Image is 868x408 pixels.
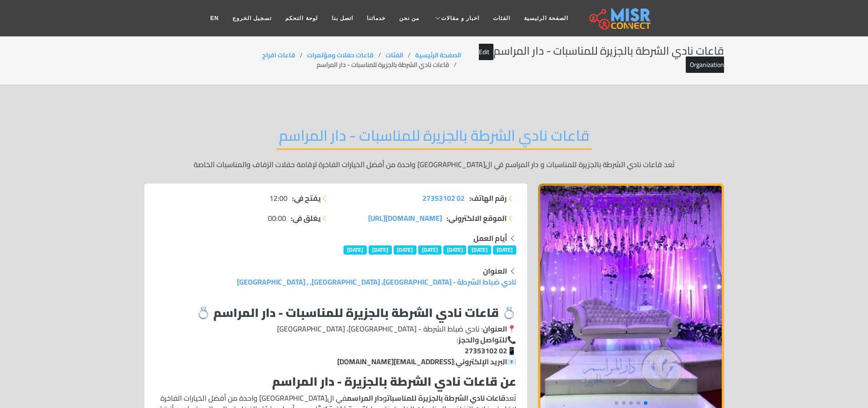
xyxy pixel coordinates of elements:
[418,245,442,255] span: [DATE]
[392,10,426,27] a: من نحن
[483,322,507,336] strong: العنوان
[418,391,505,405] strong: قاعات نادي الشرطة بالجزيرة
[368,211,442,225] span: [DOMAIN_NAME][URL]
[394,245,417,255] span: [DATE]
[456,355,507,368] strong: البريد الإلكتروني
[637,401,640,405] span: Go to slide 2
[441,14,479,22] span: اخبار و مقالات
[387,391,416,405] strong: للمناسبات
[155,323,516,367] p: 📍 : نادي ضباط الشرطة - [GEOGRAPHIC_DATA]، [GEOGRAPHIC_DATA] 📞 : 📱 📧 :
[277,127,592,150] h2: قاعات نادي الشرطة بالجزيرة للمناسبات - دار المراسم
[268,213,286,224] span: 00:00
[269,193,288,204] span: 12:00
[458,333,507,347] strong: للتواصل والحجز
[422,191,465,205] span: 02 27353102
[347,391,383,405] strong: دار المراسم
[237,275,516,289] a: نادي ضباط الشرطة - [GEOGRAPHIC_DATA]، [GEOGRAPHIC_DATA], , [GEOGRAPHIC_DATA]
[486,10,517,27] a: الفئات
[337,355,454,368] a: [EMAIL_ADDRESS][DOMAIN_NAME]
[292,193,321,204] strong: يفتح في:
[307,49,374,61] a: قاعات حفلات ومؤتمرات
[422,193,465,204] a: 02 27353102
[644,401,647,405] span: Go to slide 1
[369,245,392,255] span: [DATE]
[622,401,626,405] span: Go to slide 4
[468,245,491,255] span: [DATE]
[368,213,442,224] a: [DOMAIN_NAME][URL]
[615,401,618,405] span: Go to slide 5
[360,10,392,27] a: خدماتنا
[493,245,516,255] span: [DATE]
[203,10,226,27] a: EN
[479,44,724,73] a: Edit Organization
[226,10,278,27] a: تسجيل الخروج
[144,159,724,170] p: تُعد قاعات نادي الشرطة بالجزيرة للمناسبات و دار المراسم في ال[GEOGRAPHIC_DATA] واحدة من أفضل الخي...
[447,213,507,224] strong: الموقع الالكتروني:
[426,10,486,27] a: اخبار و مقالات
[589,7,650,30] img: main.misr_connect
[483,264,507,278] strong: العنوان
[272,370,516,393] strong: عن قاعات نادي الشرطة بالجزيرة - دار المراسم
[629,401,633,405] span: Go to slide 3
[196,301,516,324] strong: 💍 قاعات نادي الشرطة بالجزيرة للمناسبات - دار المراسم 💍
[461,45,724,71] h2: قاعات نادي الشرطة بالجزيرة للمناسبات - دار المراسم
[465,344,507,357] strong: 02 27353102
[517,10,575,27] a: الصفحة الرئيسية
[385,49,403,61] a: الفئات
[325,10,360,27] a: اتصل بنا
[344,245,367,255] span: [DATE]
[469,193,507,204] strong: رقم الهاتف:
[291,213,321,224] strong: يغلق في:
[443,245,467,255] span: [DATE]
[262,49,295,61] a: قاعات افراح
[473,231,507,245] strong: أيام العمل
[278,10,324,27] a: لوحة التحكم
[317,60,461,70] li: قاعات نادي الشرطة بالجزيرة للمناسبات - دار المراسم
[415,49,461,61] a: الصفحة الرئيسية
